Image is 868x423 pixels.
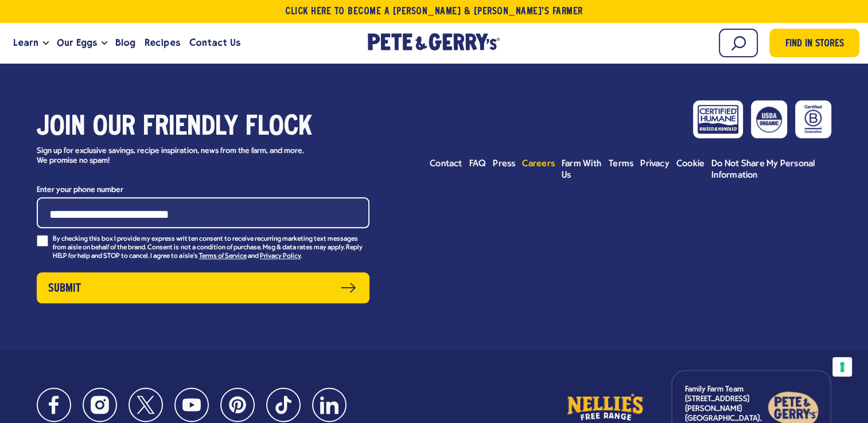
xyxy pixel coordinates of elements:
[13,36,38,50] span: Learn
[37,183,369,197] label: Enter your phone number
[140,28,184,58] a: Recipes
[493,159,515,169] span: Press
[37,112,369,144] h3: Join our friendly flock
[676,158,704,170] a: Cookie
[609,159,633,169] span: Terms
[37,272,369,303] button: Submit
[640,159,670,169] span: Privacy
[493,158,515,170] a: Press
[37,147,315,166] p: Sign up for exclusive savings, recipe inspiration, news from the farm, and more. We promise no spam!
[260,253,301,261] a: Privacy Policy
[102,41,107,45] button: Open the dropdown menu for Our Eggs
[115,36,135,50] span: Blog
[562,158,602,181] a: Farm With Us
[145,36,180,50] span: Recipes
[769,29,859,57] a: Find in Stores
[9,28,43,58] a: Learn
[430,159,462,169] span: Contact
[676,159,704,169] span: Cookie
[832,357,852,377] button: Your consent preferences for tracking technologies
[469,158,486,170] a: FAQ
[430,158,462,170] a: Contact
[562,159,601,180] span: Farm With Us
[52,28,102,58] a: Our Eggs
[469,159,486,169] span: FAQ
[430,158,831,181] ul: Footer menu
[189,36,240,50] span: Contact Us
[785,37,844,52] span: Find in Stores
[43,41,49,45] button: Open the dropdown menu for Learn
[640,158,670,170] a: Privacy
[522,159,555,169] span: Careers
[53,235,369,261] p: By checking this box I provide my express written consent to receive recurring marketing text mes...
[711,158,831,181] a: Do Not Share My Personal Information
[719,29,758,57] input: Search
[57,36,97,50] span: Our Eggs
[111,28,140,58] a: Blog
[522,158,555,170] a: Careers
[711,159,815,180] span: Do Not Share My Personal Information
[609,158,633,170] a: Terms
[199,253,247,261] a: Terms of Service
[185,28,245,58] a: Contact Us
[37,235,48,246] input: By checking this box I provide my express written consent to receive recurring marketing text mes...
